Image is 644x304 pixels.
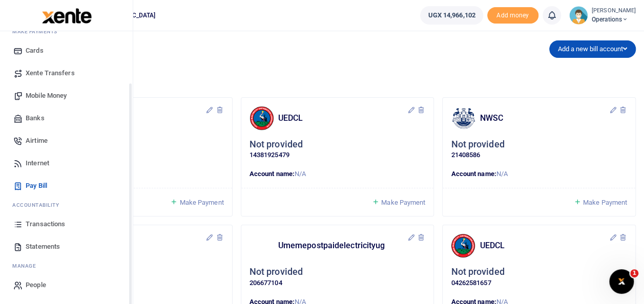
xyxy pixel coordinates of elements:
div: Click to update [451,266,627,288]
h4: UEDCL [76,113,205,124]
div: Click to update [250,139,426,161]
small: [PERSON_NAME] [592,7,636,15]
img: logo-large [42,8,92,24]
span: Statements [26,242,60,252]
a: People [8,274,124,296]
span: Make Payment [583,199,627,206]
a: Airtime [8,129,124,152]
div: Click to update [48,139,224,161]
img: profile-user [569,6,588,25]
h4: NWSC [76,240,205,251]
span: Mobile Money [26,91,67,101]
p: 206677104 [250,278,426,289]
h4: UEDCL [278,113,407,124]
a: Add money [487,11,538,18]
span: Make Payment [381,199,425,206]
span: Pay Bill [26,181,47,191]
a: profile-user [PERSON_NAME] Operations [569,6,636,25]
a: Make Payment [372,197,425,208]
a: Pay Bill [8,175,124,197]
span: People [26,280,46,290]
span: 1 [630,269,638,277]
li: Ac [8,197,124,213]
h5: Not provided [250,139,303,150]
a: Cards [8,39,124,62]
div: Click to update [451,139,627,161]
span: Cards [26,46,44,56]
span: ake Payments [17,28,57,35]
li: M [8,24,124,39]
span: Transactions [26,219,65,229]
span: Xente Transfers [26,68,75,78]
p: 04262581657 [451,278,627,289]
span: Airtime [26,136,48,146]
span: Banks [26,113,45,123]
a: UGX 14,966,102 [420,6,483,25]
span: Add money [487,7,538,24]
strong: Account name: [250,170,295,178]
span: Make Payment [179,199,223,206]
strong: Account name: [451,170,496,178]
span: anage [17,262,36,270]
iframe: Intercom live chat [609,269,634,294]
a: logo-small logo-large logo-large [41,11,92,19]
a: Transactions [8,213,124,235]
span: UGX 14,966,102 [428,10,475,20]
div: Click to update [250,266,426,288]
span: N/A [496,170,508,178]
h5: Bill, Taxes & Providers [39,60,334,71]
h4: Bills Payment [39,44,334,55]
h4: Umemepostpaidelectricityug [278,240,407,251]
p: 2179243 [48,278,224,289]
li: Wallet ballance [416,6,487,25]
span: Internet [26,158,49,168]
h4: UEDCL [480,240,609,251]
a: Make Payment [574,197,627,208]
p: 14381925479 [250,150,426,161]
p: 21408586 [451,150,627,161]
a: Make Payment [170,197,223,208]
a: Internet [8,152,124,175]
h4: NWSC [480,113,609,124]
li: M [8,258,124,274]
a: Mobile Money [8,84,124,107]
a: Banks [8,107,124,129]
h5: Not provided [451,139,504,150]
button: Add a new bill account [549,40,636,58]
p: 37227573690 [48,150,224,161]
a: Xente Transfers [8,62,124,84]
span: N/A [295,170,306,178]
span: Operations [592,15,636,24]
li: Toup your wallet [487,7,538,24]
h5: Not provided [451,266,504,278]
div: Click to update [48,266,224,288]
a: Statements [8,235,124,258]
h5: Not provided [250,266,303,278]
span: countability [20,201,59,209]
